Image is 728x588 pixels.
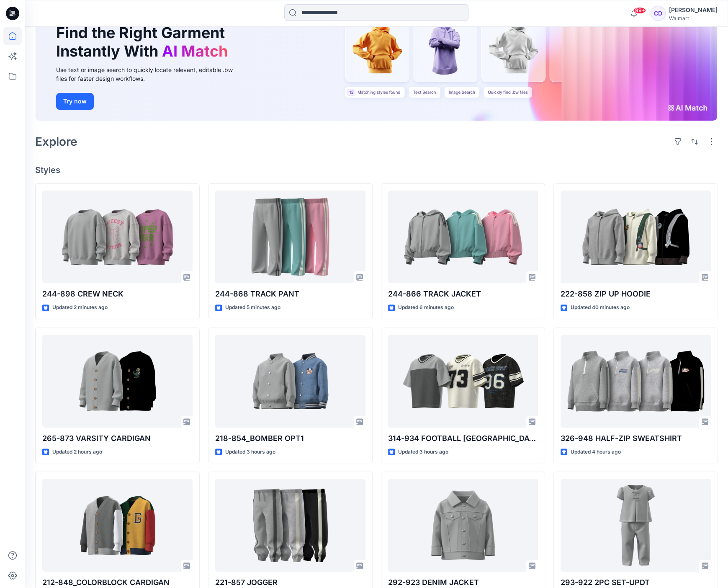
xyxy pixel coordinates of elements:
[52,448,102,456] p: Updated 2 hours ago
[56,65,244,83] div: Use text or image search to quickly locate relevant, editable .bw files for faster design workflows.
[56,93,94,110] button: Try now
[669,5,718,15] div: [PERSON_NAME]
[388,191,538,284] a: 244-866 TRACK JACKET
[388,335,538,428] a: 314-934 FOOTBALL JERSEY
[669,15,718,21] div: Walmart
[388,479,538,572] a: 292-923 DENIM JACKET
[215,191,365,284] a: 244-868 TRACK PANT
[162,42,228,60] span: AI Match
[42,288,193,300] p: 244-898 CREW NECK
[561,433,711,444] p: 326-948 HALF-ZIP SWEATSHIRT
[561,479,711,572] a: 293-922 2PC SET-UPDT
[215,433,365,444] p: 218-854_BOMBER OPT1
[35,135,77,148] h2: Explore
[225,448,275,456] p: Updated 3 hours ago
[571,303,630,312] p: Updated 40 minutes ago
[571,448,621,456] p: Updated 4 hours ago
[398,448,448,456] p: Updated 3 hours ago
[56,24,232,60] h1: Find the Right Garment Instantly With
[651,6,666,21] div: CD
[215,288,365,300] p: 244-868 TRACK PANT
[35,165,718,175] h4: Styles
[42,433,193,444] p: 265-873 VARSITY CARDIGAN
[388,433,538,444] p: 314-934 FOOTBALL [GEOGRAPHIC_DATA]
[561,288,711,300] p: 222-858 ZIP UP HOODIE
[561,191,711,284] a: 222-858 ZIP UP HOODIE
[215,335,365,428] a: 218-854_BOMBER OPT1
[42,335,193,428] a: 265-873 VARSITY CARDIGAN
[42,191,193,284] a: 244-898 CREW NECK
[52,303,108,312] p: Updated 2 minutes ago
[215,479,365,572] a: 221-857 JOGGER
[398,303,454,312] p: Updated 6 minutes ago
[225,303,280,312] p: Updated 5 minutes ago
[633,7,646,14] span: 99+
[388,288,538,300] p: 244-866 TRACK JACKET
[42,479,193,572] a: 212-848_COLORBLOCK CARDIGAN
[561,335,711,428] a: 326-948 HALF-ZIP SWEATSHIRT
